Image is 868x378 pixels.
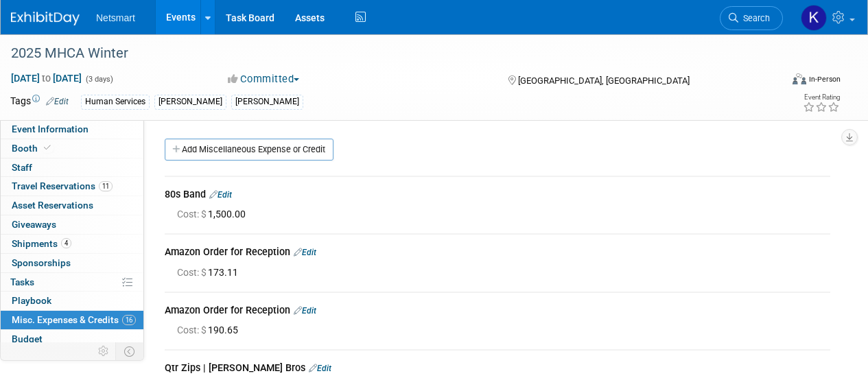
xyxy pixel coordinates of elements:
div: [PERSON_NAME] [231,95,303,109]
span: Cost: $ [177,267,208,278]
a: Event Information [1,120,143,139]
span: (3 days) [84,75,113,84]
img: Kaitlyn Woicke [801,5,827,31]
div: Amazon Order for Reception [165,303,830,320]
a: Giveaways [1,215,143,234]
a: Edit [209,190,232,200]
img: ExhibitDay [11,12,80,25]
td: Personalize Event Tab Strip [92,342,116,360]
span: Tasks [10,276,34,287]
button: Committed [223,72,305,86]
span: 1,500.00 [177,209,251,220]
span: Cost: $ [177,209,208,220]
div: Human Services [81,95,150,109]
div: 2025 MHCA Winter [6,41,770,66]
span: 190.65 [177,324,244,335]
a: Asset Reservations [1,196,143,215]
span: to [40,73,53,84]
span: Budget [12,333,43,344]
span: Event Information [12,123,89,134]
div: Event Rating [803,94,840,101]
span: Cost: $ [177,324,208,335]
div: In-Person [808,74,841,84]
td: Toggle Event Tabs [116,342,144,360]
span: Shipments [12,238,71,249]
span: 11 [99,181,113,191]
div: [PERSON_NAME] [154,95,226,109]
a: Booth [1,139,143,158]
span: 4 [61,238,71,248]
div: 80s Band [165,187,830,204]
div: Qtr Zips | [PERSON_NAME] Bros [165,361,830,377]
a: Travel Reservations11 [1,177,143,196]
span: Giveaways [12,219,56,230]
a: Edit [294,306,316,316]
a: Playbook [1,292,143,310]
div: Event Format [719,71,841,92]
td: Tags [10,94,69,110]
a: Add Miscellaneous Expense or Credit [165,139,333,161]
a: Budget [1,330,143,349]
a: Staff [1,158,143,177]
span: [DATE] [DATE] [10,72,82,84]
div: Amazon Order for Reception [165,245,830,261]
span: Staff [12,162,32,173]
a: Tasks [1,273,143,292]
a: Shipments4 [1,235,143,253]
a: Search [720,6,783,30]
img: Format-Inperson.png [793,73,806,84]
a: Edit [294,248,316,257]
span: Asset Reservations [12,200,93,211]
span: Travel Reservations [12,180,113,191]
span: Sponsorships [12,257,71,268]
span: Search [738,13,770,23]
span: Netsmart [96,12,135,23]
a: Sponsorships [1,254,143,272]
span: 16 [122,315,136,325]
span: [GEOGRAPHIC_DATA], [GEOGRAPHIC_DATA] [518,75,690,86]
i: Booth reservation complete [44,144,51,152]
a: Misc. Expenses & Credits16 [1,311,143,329]
a: Edit [309,364,331,373]
span: Playbook [12,295,51,306]
span: 173.11 [177,267,244,278]
span: Misc. Expenses & Credits [12,314,136,325]
span: Booth [12,143,54,154]
a: Edit [46,97,69,106]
